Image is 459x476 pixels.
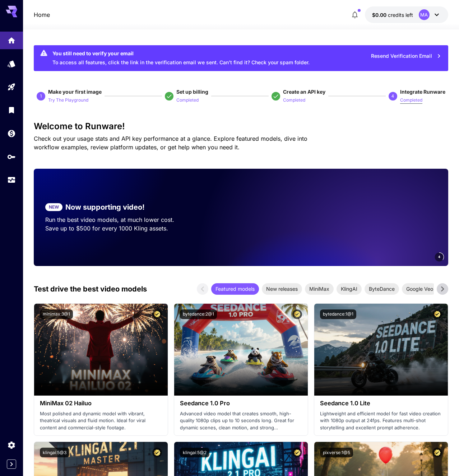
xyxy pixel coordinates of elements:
button: Certified Model – Vetted for best performance and includes a commercial license. [292,448,302,457]
div: Home [7,34,16,43]
div: KlingAI [337,283,362,295]
p: Completed [400,97,422,104]
p: Completed [283,97,305,104]
div: API Keys [7,152,16,161]
button: Certified Model – Vetted for best performance and includes a commercial license. [432,448,442,457]
div: You still need to verify your email [52,50,310,57]
div: Featured models [211,283,259,295]
div: ByteDance [365,283,399,295]
p: Test drive the best video models [34,284,147,294]
button: Completed [400,95,422,104]
button: Resend Verification Email [367,49,445,64]
div: Playground [7,83,16,92]
a: Home [34,10,50,19]
span: Create an API key [283,89,325,95]
div: Wallet [7,129,16,138]
p: Run the best video models, at much lower cost. [45,215,213,224]
p: Advanced video model that creates smooth, high-quality 1080p clips up to 10 seconds long. Great f... [180,410,302,431]
button: minimax:3@1 [40,309,73,319]
img: alt [34,304,168,396]
div: Usage [7,176,16,185]
span: $0.00 [372,12,388,18]
span: Check out your usage stats and API key performance at a glance. Explore featured models, dive int... [34,135,307,151]
div: Google Veo [402,283,437,295]
span: MiniMax [305,285,334,293]
span: Integrate Runware [400,89,445,95]
button: Certified Model – Vetted for best performance and includes a commercial license. [292,309,302,319]
p: 1 [40,93,42,99]
button: Expand sidebar [7,459,16,469]
button: Certified Model – Vetted for best performance and includes a commercial license. [432,309,442,319]
span: KlingAI [337,285,362,293]
div: $0.00 [372,11,413,19]
p: Save up to $500 for every 1000 Kling assets. [45,224,213,233]
button: bytedance:2@1 [180,309,217,319]
button: Certified Model – Vetted for best performance and includes a commercial license. [152,448,162,457]
h3: MiniMax 02 Hailuo [40,400,162,407]
h3: Seedance 1.0 Lite [320,400,442,407]
button: klingai:5@2 [180,448,209,457]
p: Lightweight and efficient model for fast video creation with 1080p output at 24fps. Features mult... [320,410,442,431]
button: pixverse:1@5 [320,448,353,457]
button: bytedance:1@1 [320,309,356,319]
div: MA [419,9,430,20]
span: New releases [262,285,302,293]
div: Library [7,106,16,115]
button: Completed [176,95,199,104]
p: Completed [176,97,199,104]
button: Completed [283,95,305,104]
div: MiniMax [305,283,334,295]
p: Most polished and dynamic model with vibrant, theatrical visuals and fluid motion. Ideal for vira... [40,410,162,431]
span: Google Veo [402,285,437,293]
div: New releases [262,283,302,295]
span: 4 [438,254,440,260]
button: $0.00MA [365,6,448,23]
nav: breadcrumb [34,10,50,19]
img: alt [314,304,448,396]
span: ByteDance [365,285,399,293]
p: 4 [391,93,394,99]
h3: Welcome to Runware! [34,121,448,131]
p: Now supporting video! [65,202,145,213]
button: Certified Model – Vetted for best performance and includes a commercial license. [152,309,162,319]
h3: Seedance 1.0 Pro [180,400,302,407]
div: Models [7,59,16,68]
div: To access all features, click the link in the verification email we sent. Can’t find it? Check yo... [52,47,310,69]
div: Settings [7,440,16,449]
img: alt [174,304,308,396]
span: credits left [388,12,413,18]
button: Try The Playground [48,95,88,104]
span: Set up billing [176,89,208,95]
p: Try The Playground [48,97,88,104]
span: Make your first image [48,89,102,95]
p: NEW [49,204,59,210]
span: Featured models [211,285,259,293]
button: klingai:5@3 [40,448,69,457]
